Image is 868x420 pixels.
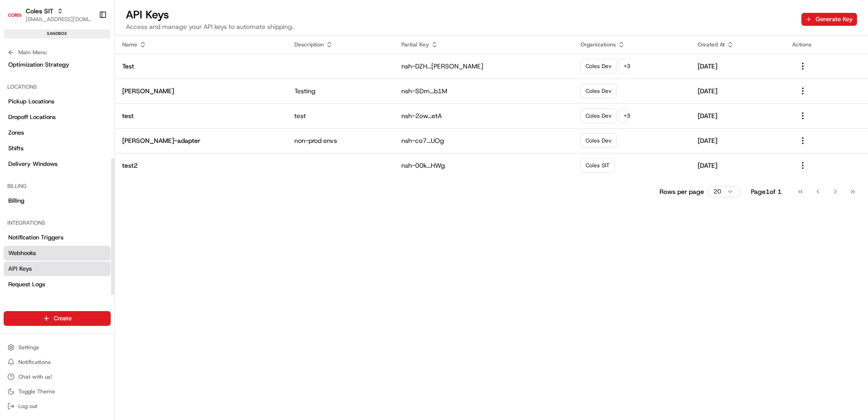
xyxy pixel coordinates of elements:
p: test [122,111,280,120]
img: 1736555255976-a54dd68f-1ca7-489b-9aae-adbdc363a1c4 [9,87,26,104]
div: We're available if you need us! [31,96,116,104]
div: Partial Key [401,41,566,48]
a: Delivery Windows [4,157,111,171]
p: nsh-co7...UOg [401,136,566,145]
div: Start new chat [31,87,151,96]
span: Pickup Locations [8,97,54,106]
span: Toggle Theme [18,388,55,395]
span: API Keys [8,265,32,273]
button: Settings [4,341,111,354]
button: Coles SITColes SIT[EMAIL_ADDRESS][DOMAIN_NAME] [4,4,95,26]
p: [DATE] [698,86,778,96]
div: Name [122,41,280,48]
button: [EMAIL_ADDRESS][DOMAIN_NAME] [26,16,91,23]
a: Billing [4,193,111,208]
a: Shifts [4,141,111,156]
span: Zones [8,129,24,137]
span: Log out [18,403,37,410]
span: Delivery Windows [8,160,57,168]
span: Main Menu [18,49,46,56]
h2: API Keys [126,7,293,22]
div: 📗 [9,134,17,141]
div: sandbox [4,29,111,39]
span: Dropoff Locations [8,113,56,121]
p: Welcome 👋 [9,36,167,51]
p: Test [122,62,280,71]
button: Toggle Theme [4,385,111,398]
p: [DATE] [698,62,778,71]
p: [DATE] [698,161,778,170]
a: Pickup Locations [4,94,111,109]
span: Shifts [8,144,23,153]
span: API Documentation [87,133,147,142]
div: Actions [792,41,861,48]
span: Create [54,314,72,323]
div: Coles SIT [581,158,614,173]
span: Knowledge Base [18,133,70,142]
div: 💻 [78,134,85,141]
input: Clear [24,59,152,68]
span: Billing [8,197,24,205]
a: Dropoff Locations [4,110,111,125]
p: [PERSON_NAME] [122,86,280,96]
div: Coles Dev [581,84,617,98]
div: Description [294,41,386,48]
p: test2 [122,161,280,170]
p: Rows per page [659,187,704,196]
span: Notifications [18,358,51,366]
button: Log out [4,400,111,413]
span: Settings [18,344,39,351]
div: + 3 [619,59,629,74]
div: Coles Dev [581,133,617,148]
a: 📗Knowledge Base [6,129,74,146]
div: Billing [4,179,111,193]
div: Coles Dev [581,59,617,74]
div: Coles Dev [581,108,617,123]
a: Webhooks [4,246,111,261]
p: Access and manage your API keys to automate shipping. [126,22,293,31]
p: nsh-00k...HWg [401,161,566,170]
p: [DATE] [698,111,778,120]
a: API Keys [4,261,111,276]
img: Nash [9,9,28,27]
span: Request Logs [8,280,45,289]
p: [DATE] [698,136,778,145]
img: Coles SIT [7,7,22,22]
p: Testing [294,86,386,96]
div: + 3 [619,108,629,123]
p: non-prod envs [294,136,386,145]
span: Chat with us! [18,373,52,380]
div: Locations [4,79,111,94]
div: Page 1 of 1 [751,187,782,196]
a: Notification Triggers [4,230,111,245]
button: Notifications [4,356,111,369]
button: Coles SIT [26,6,53,16]
button: Generate Key [801,13,857,26]
a: Powered byPylon [65,155,111,162]
p: nsh-2ow...etA [401,111,566,120]
a: 💻API Documentation [74,129,151,146]
button: Main Menu [4,46,111,59]
span: Webhooks [8,249,36,257]
a: Optimization Strategy [4,57,111,72]
div: Created At [698,41,778,48]
button: Start new chat [156,90,167,101]
div: Organizations [581,41,683,48]
p: test [294,111,386,120]
button: Create [4,311,111,326]
a: Zones [4,125,111,140]
p: nsh-DZH...[PERSON_NAME] [401,62,566,71]
a: Request Logs [4,277,111,292]
span: Optimization Strategy [8,61,69,69]
span: Pylon [91,155,111,162]
p: nsh-SDm...b1M [401,86,566,96]
div: Integrations [4,216,111,230]
span: Notification Triggers [8,233,63,242]
p: [PERSON_NAME]-adapter [122,136,280,145]
button: Chat with us! [4,370,111,383]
